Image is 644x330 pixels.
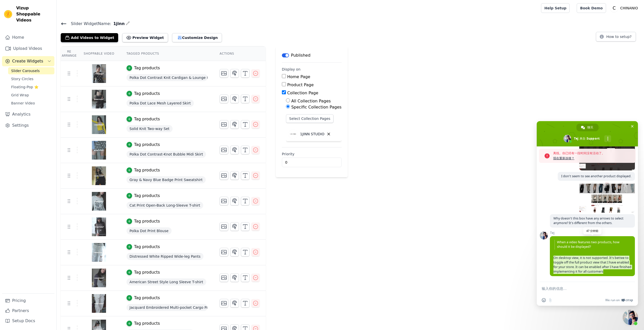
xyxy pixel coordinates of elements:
[626,298,633,302] span: Crisp
[2,43,54,54] a: Upload Videos
[8,67,54,74] a: Slider Carousels
[554,240,630,250] span: When a video features two products, how should it be displayed?
[2,296,54,306] a: Pricing
[11,93,29,98] span: Grid Wrap
[553,151,633,156] span: 离线。你已经有一段时间没有活动了。
[8,75,54,82] a: Story Circles
[127,142,160,148] button: Tag products
[134,193,160,199] div: Tag products
[127,176,206,183] span: Gray & Navy Blue Badge Print Sweatshirt
[282,151,342,157] label: Priority
[127,167,160,173] button: Tag products
[127,65,160,71] button: Tag products
[4,10,12,18] img: Vizup
[282,67,301,72] legend: Display on
[122,33,168,42] button: Preview Widget
[613,6,616,11] text: C
[8,83,54,91] a: Floating-Pop ⭐
[630,124,635,129] span: 关闭聊天
[12,58,43,64] span: Create Widgets
[220,69,228,78] button: Change Thumbnail
[596,32,636,41] button: How to setup?
[92,240,106,265] img: vizup-images-bb20.png
[220,299,228,307] button: Change Thumbnail
[127,125,173,132] span: Solid Knit Two-way Set
[300,131,324,137] p: 1JINN STUDIO
[2,109,54,119] a: Analytics
[220,120,228,129] button: Change Thumbnail
[287,91,318,95] label: Collection Page
[127,218,160,224] button: Tag products
[127,269,160,275] button: Tag products
[623,310,638,325] div: 关闭聊天
[291,52,310,58] p: Published
[214,47,266,61] th: Actions
[553,156,633,161] span: 现在重新连接？
[77,47,120,61] th: Shoppable Video
[134,167,160,173] div: Tag products
[11,84,38,90] span: Floating-Pop ⭐
[2,120,54,130] a: Settings
[11,76,33,81] span: Story Circles
[92,61,106,86] img: vizup-images-e110.png
[220,197,228,205] button: Change Thumbnail
[8,100,54,107] a: Banner Video
[92,113,106,137] img: vizup-images-ec0e.png
[2,32,54,42] a: Home
[542,298,546,302] span: 插入表情符号
[16,5,52,23] span: Vizup Shoppable Videos
[127,100,194,107] span: Polka Dot Lace Mesh Layered Skirt
[604,135,611,142] div: 更多频道
[11,101,35,106] span: Banner Video
[92,215,106,239] img: vizup-images-7000.png
[605,298,633,302] a: We run onCrisp
[2,306,54,316] a: Partners
[92,138,106,162] img: vizup-images-c38f.png
[596,35,636,40] a: How to setup?
[220,95,228,103] button: Change Thumbnail
[134,91,160,97] div: Tag products
[220,273,228,282] button: Change Thumbnail
[553,216,624,225] span: Why doesn't this box have any arrows to select anymore? It's different from the others.
[220,222,228,231] button: Change Thumbnail
[92,189,106,213] img: vizup-images-593e.png
[92,266,106,290] img: vizup-images-859b.png
[127,295,160,301] button: Tag products
[134,218,160,224] div: Tag products
[127,74,207,81] span: Polka Dot Contrast Knit Cardigan & Lounge Pants Set
[67,21,111,27] span: Slider Widget Name:
[550,231,635,235] span: Tej
[287,74,310,79] label: Home Page
[134,65,160,71] div: Tag products
[577,3,606,13] a: Book Demo
[120,47,214,61] th: Tagged Products
[127,193,160,199] button: Tag products
[127,202,203,209] span: Cat Print Open-Back Long-Sleeve T-shirt
[541,3,570,13] a: Help Setup
[92,87,106,111] img: vizup-images-b92c.png
[610,4,640,13] button: C CHINANIO
[111,21,125,27] span: 1jinn
[127,304,207,311] span: Jacquard Embroidered Multi-pocket Cargo Pants
[127,320,160,326] button: Tag products
[324,130,333,138] button: Delete collection
[288,129,298,139] img: 1JINN STUDIO
[127,116,160,122] button: Tag products
[127,253,203,260] span: Distressed White Ripped Wide-leg Pants
[127,151,206,158] span: Polka Dot Contrast-Knot Bubble Midi Skirt
[134,320,160,326] div: Tag products
[127,227,172,234] span: Polka Dot Print Blouse
[11,68,40,73] span: Slider Carousels
[291,105,342,109] label: Specific Collection Pages
[127,244,160,250] button: Tag products
[2,56,54,66] button: Create Widgets
[287,82,314,87] label: Product Page
[553,240,631,274] span: On desktop view, it is not supported. It's bettee to toggle off the full product view that I have...
[286,114,334,123] button: Select Collection Pages
[576,124,598,131] div: 聊天
[92,291,106,316] img: vizup-images-eeaa.png
[134,116,160,122] div: Tag products
[587,124,593,131] span: 聊天
[561,174,631,178] span: I don't seem to see another product displayed.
